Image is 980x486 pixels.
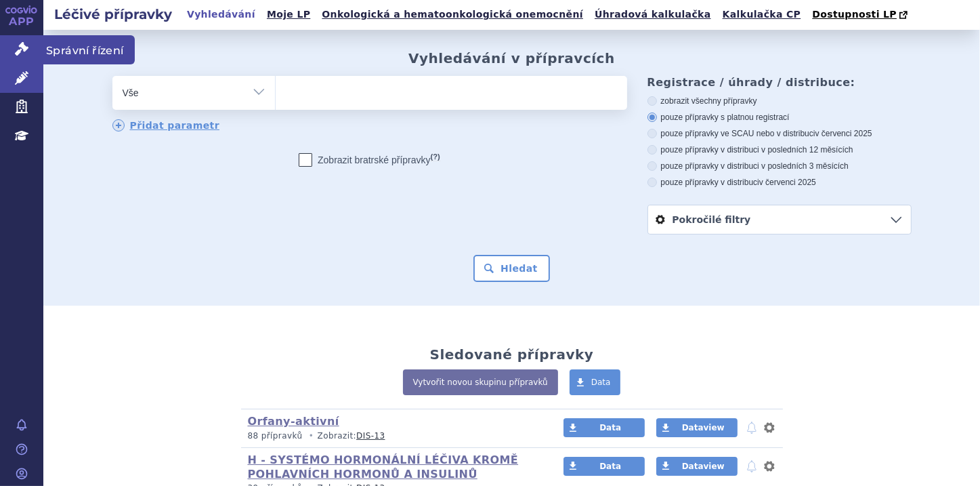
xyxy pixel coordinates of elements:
[759,178,816,187] span: v červenci 2025
[183,5,259,24] a: Vyhledávání
[763,420,776,436] button: nastavení
[656,457,738,476] a: Dataview
[719,5,805,24] a: Kalkulačka CP
[473,255,550,282] button: Hledat
[248,453,519,481] a: H - SYSTÉMO HORMONÁLNÍ LÉČIVA KROMĚ POHLAVNÍCH HORMONŮ A INSULINŮ
[591,378,611,387] span: Data
[647,112,912,123] label: pouze přípravky s platnou registrací
[656,418,738,437] a: Dataview
[647,144,912,155] label: pouze přípravky v distribuci v posledních 12 měsících
[563,457,645,476] a: Data
[43,5,183,24] h2: Léčivé přípravky
[591,5,715,24] a: Úhradová kalkulačka
[248,415,339,428] a: Orfany-aktivní
[599,423,621,432] span: Data
[430,346,594,363] h2: Sledované přípravky
[299,153,440,167] label: Zobrazit bratrské přípravky
[403,369,558,395] a: Vytvořit novou skupinu přípravků
[647,96,912,106] label: zobrazit všechny přípravky
[647,76,912,89] h3: Registrace / úhrady / distribuce:
[682,462,725,471] span: Dataview
[248,430,538,442] p: Zobrazit:
[763,458,776,474] button: nastavení
[43,35,135,64] span: Správní řízení
[647,177,912,188] label: pouze přípravky v distribuci
[647,128,912,139] label: pouze přípravky ve SCAU nebo v distribuci
[647,161,912,171] label: pouze přípravky v distribuci v posledních 3 měsících
[815,129,872,138] span: v červenci 2025
[745,420,759,436] button: notifikace
[248,431,303,441] span: 88 přípravků
[648,205,911,234] a: Pokročilé filtry
[570,369,621,395] a: Data
[356,431,385,441] a: DIS-13
[263,5,314,24] a: Moje LP
[745,458,759,474] button: notifikace
[431,153,440,161] abbr: (?)
[408,50,615,66] h2: Vyhledávání v přípravcích
[112,119,220,131] a: Přidat parametr
[318,5,587,24] a: Onkologická a hematoonkologická onemocnění
[563,418,645,437] a: Data
[599,462,621,471] span: Data
[682,423,725,432] span: Dataview
[305,430,318,442] i: •
[812,9,897,20] span: Dostupnosti LP
[808,5,914,24] a: Dostupnosti LP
